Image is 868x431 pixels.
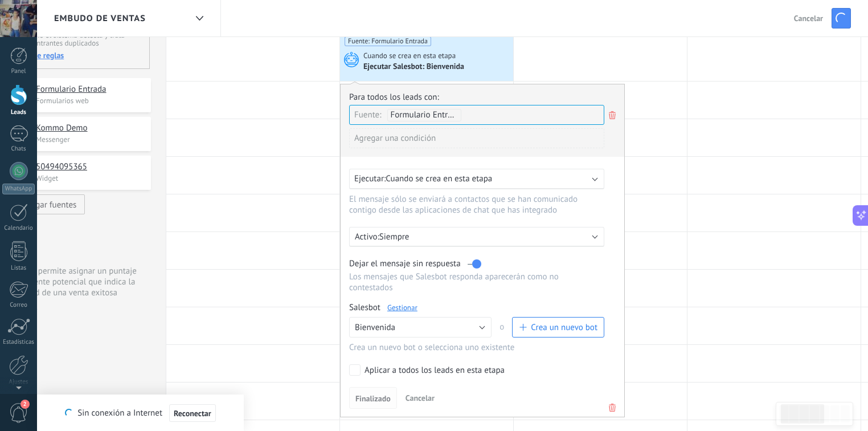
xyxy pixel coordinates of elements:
[349,92,616,103] div: Para todos los leads con:
[2,145,35,153] div: Chats
[363,62,466,72] div: Ejecutar Salesbot: Bienvenida
[363,51,457,61] span: Cuando se crea en esta etapa
[9,50,140,60] div: Configure reglas
[2,265,35,272] div: Listas
[349,258,461,269] span: Dejar el mensaje sin respuesta
[2,109,35,116] div: Leads
[492,317,512,338] span: o
[386,173,492,184] span: Cuando se crea en esta etapa
[9,31,140,47] p: Elige cómo el sistema detecta y trata a leads entrantes duplicados
[36,135,144,144] p: Messenger
[349,194,593,215] p: El mensaje sólo se enviará a contactos que se han comunicado contigo desde las aplicaciones de ch...
[36,161,142,173] h4: 50494095365
[349,317,492,338] button: Bienvenida
[794,13,823,23] span: Cancelar
[406,393,435,403] span: Cancelar
[512,317,604,338] button: Crea un nuevo bot
[36,173,144,183] p: Widget
[169,404,216,422] button: Reconectar
[789,10,828,27] button: Cancelar
[36,84,142,95] h4: Formulario Entrada
[21,400,30,409] span: 2
[355,322,395,333] span: Bienvenida
[379,231,579,242] p: Siempre
[355,231,379,242] span: Activo:
[36,96,144,105] p: Formularios web
[349,387,397,409] button: Finalizado
[401,389,439,406] button: Cancelar
[2,339,35,346] div: Estadísticas
[531,322,597,333] span: Crea un nuevo bot
[2,68,35,75] div: Panel
[349,128,604,148] div: Agregar una condición
[365,365,505,376] div: Aplicar a todos los leads en esta etapa
[349,342,604,353] div: Crea un nuevo bot o selecciona uno existente
[54,13,146,24] span: Embudo de ventas
[19,200,76,209] div: Agregar fuentes
[349,302,604,313] div: Salesbot
[2,184,35,194] div: WhatsApp
[355,395,391,402] span: Finalizado
[65,404,215,422] div: Sin conexión a Internet
[2,225,35,232] div: Calendario
[387,109,461,121] div: Formulario Entrada
[345,36,431,46] span: Fuente: Formulario Entrada
[174,409,211,417] span: Reconectar
[190,7,209,30] div: Embudo de ventas
[36,123,142,134] h4: Kommo Demo
[354,109,382,120] span: Fuente:
[387,303,417,312] a: Gestionar
[2,302,35,309] div: Correo
[349,271,604,293] p: Los mensajes que Salesbot responda aparecerán como no contestados
[354,173,386,184] span: Ejecutar:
